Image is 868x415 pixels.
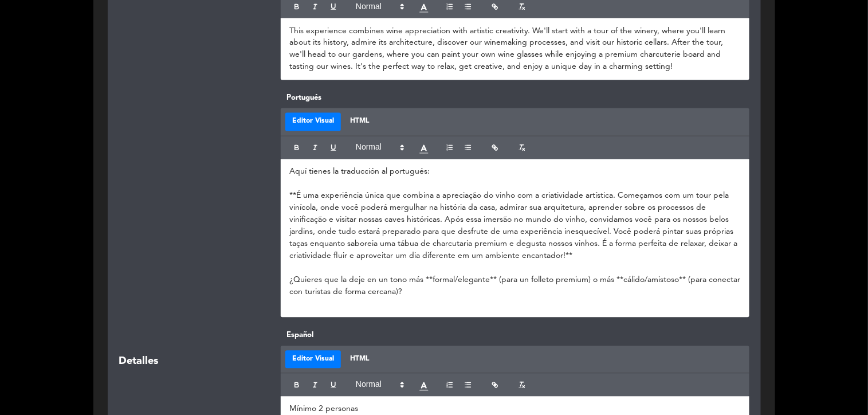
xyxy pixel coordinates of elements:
p: Aquí tienes la traducción al portugués: [289,166,741,178]
label: Portugués [281,92,749,104]
label: Español [281,330,749,342]
p: **É uma experiência única que combina a apreciação do vinho com a criatividade artística. Começam... [289,190,741,263]
button: HTML [343,113,376,131]
button: HTML [343,351,376,369]
span: Detalles [119,354,159,370]
button: Editor Visual [285,351,341,369]
button: Editor Visual [285,113,341,131]
p: ¿Quieres que la deje en un tono más **formal/elegante** (para un folleto premium) o más **cálido/... [289,275,741,299]
p: This experience combines wine appreciation with artistic creativity. We'll start with a tour of t... [289,25,741,73]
